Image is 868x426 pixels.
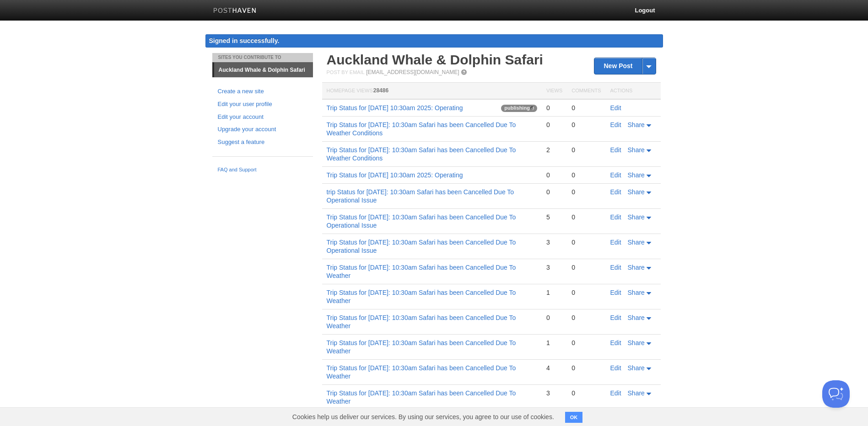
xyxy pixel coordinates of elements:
[546,288,562,297] div: 1
[218,125,307,134] a: Upgrade your account
[327,239,516,254] a: Trip Status for [DATE]: 10:30am Safari has been Cancelled Due To Operational Issue
[213,8,257,15] img: Posthaven-bar
[822,380,850,408] iframe: Help Scout Beacon - Open
[546,389,562,397] div: 3
[610,339,621,346] a: Edit
[610,264,621,271] a: Edit
[628,339,645,346] span: Share
[501,105,537,112] span: publishing
[546,104,562,112] div: 0
[628,171,645,179] span: Share
[571,104,601,112] div: 0
[610,213,621,221] a: Edit
[571,314,601,322] div: 0
[218,112,307,122] a: Edit your account
[546,364,562,372] div: 4
[212,53,313,62] li: Sites You Contribute To
[571,213,601,221] div: 0
[327,146,516,162] a: Trip Status for [DATE]: 10:30am Safari has been Cancelled Due To Weather Conditions
[628,289,645,296] span: Share
[610,121,621,128] a: Edit
[628,264,645,271] span: Share
[546,171,562,179] div: 0
[628,121,645,128] span: Share
[327,289,516,304] a: Trip Status for [DATE]: 10:30am Safari has been Cancelled Due To Weather
[214,63,313,77] a: Auckland Whale & Dolphin Safari
[571,263,601,272] div: 0
[610,314,621,321] a: Edit
[546,213,562,221] div: 5
[205,34,663,48] div: Signed in successfully.
[327,364,516,380] a: Trip Status for [DATE]: 10:30am Safari has been Cancelled Due To Weather
[610,389,621,397] a: Edit
[546,121,562,129] div: 0
[327,69,365,75] span: Post by Email
[571,171,601,179] div: 0
[546,314,562,322] div: 0
[571,288,601,297] div: 0
[327,171,463,179] a: Trip Status for [DATE] 10:30am 2025: Operating
[628,364,645,372] span: Share
[571,389,601,397] div: 0
[571,121,601,129] div: 0
[628,146,645,154] span: Share
[571,339,601,347] div: 0
[628,239,645,246] span: Share
[218,138,307,147] a: Suggest a feature
[546,263,562,272] div: 3
[628,314,645,321] span: Share
[542,83,567,100] th: Views
[373,87,388,94] span: 28486
[327,121,516,137] a: Trip Status for [DATE]: 10:30am Safari has been Cancelled Due To Weather Conditions
[366,69,459,75] a: [EMAIL_ADDRESS][DOMAIN_NAME]
[218,166,307,174] a: FAQ and Support
[606,83,661,100] th: Actions
[571,188,601,196] div: 0
[565,412,583,423] button: OK
[610,239,621,246] a: Edit
[610,171,621,179] a: Edit
[546,238,562,246] div: 3
[571,146,601,154] div: 0
[327,264,516,279] a: Trip Status for [DATE]: 10:30am Safari has been Cancelled Due To Weather
[610,146,621,154] a: Edit
[571,238,601,246] div: 0
[546,188,562,196] div: 0
[327,339,516,355] a: Trip Status for [DATE]: 10:30am Safari has been Cancelled Due To Weather
[218,87,307,96] a: Create a new site
[218,100,307,109] a: Edit your user profile
[546,146,562,154] div: 2
[567,83,605,100] th: Comments
[327,104,463,112] a: Trip Status for [DATE] 10:30am 2025: Operating
[530,106,534,110] img: loading-tiny-gray.gif
[610,104,621,112] a: Edit
[327,52,543,67] a: Auckland Whale & Dolphin Safari
[594,58,655,74] a: New Post
[610,188,621,196] a: Edit
[327,389,516,405] a: Trip Status for [DATE]: 10:30am Safari has been Cancelled Due To Weather
[628,389,645,397] span: Share
[327,213,516,229] a: Trip Status for [DATE]: 10:30am Safari has been Cancelled Due To Operational Issue
[610,289,621,296] a: Edit
[327,314,516,330] a: Trip Status for [DATE]: 10:30am Safari has been Cancelled Due To Weather
[571,364,601,372] div: 0
[283,408,563,426] span: Cookies help us deliver our services. By using our services, you agree to our use of cookies.
[628,213,645,221] span: Share
[327,188,514,204] a: trip Status for [DATE]: 10:30am Safari has been Cancelled Due To Operational Issue
[546,339,562,347] div: 1
[628,188,645,196] span: Share
[610,364,621,372] a: Edit
[322,83,542,100] th: Homepage Views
